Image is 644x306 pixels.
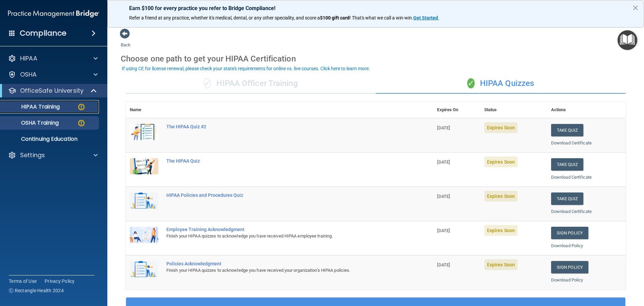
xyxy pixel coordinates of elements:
[437,228,450,233] span: [DATE]
[437,262,450,267] span: [DATE]
[484,157,518,167] span: Expires Soon
[20,54,37,62] p: HIPAA
[437,125,450,130] span: [DATE]
[166,227,399,232] div: Employee Training Acknowledgment
[129,15,320,20] span: Refer a friend at any practice, whether it's medical, dental, or any other speciality, and score a
[166,124,399,129] div: The HIPAA Quiz #2
[350,15,413,20] span: ! That's what we call a win-win.
[484,259,518,270] span: Expires Soon
[9,278,37,285] a: Terms of Use
[4,103,60,110] p: HIPAA Training
[166,266,399,274] div: Finish your HIPAA quizzes to acknowledge you have received your organization’s HIPAA policies.
[551,140,592,145] a: Download Certificate
[632,2,639,13] button: Close
[126,102,162,118] th: Name
[121,34,130,47] a: Back
[129,5,622,11] p: Earn $100 for every practice you refer to Bridge Compliance!
[4,136,96,142] p: Continuing Education
[551,209,592,214] a: Download Certificate
[166,232,399,240] div: Finish your HIPAA quizzes to acknowledge you have received HIPAA employee training.
[8,151,98,159] a: Settings
[20,29,66,38] h4: Compliance
[20,151,45,159] p: Settings
[45,278,75,285] a: Privacy Policy
[376,74,626,94] div: HIPAA Quizzes
[8,54,98,62] a: HIPAA
[320,15,350,20] strong: $100 gift card
[4,120,59,126] p: OSHA Training
[484,122,518,133] span: Expires Soon
[551,158,583,171] button: Take Quiz
[433,102,480,118] th: Expires On
[77,103,86,111] img: warning-circle.0cc9ac19.png
[166,192,399,198] div: HIPAA Policies and Procedures Quiz
[8,71,98,79] a: OSHA
[122,66,370,71] div: If using CE for license renewal, please check your state's requirements for online vs. live cours...
[551,124,583,136] button: Take Quiz
[467,78,475,88] span: ✓
[166,158,399,164] div: The HIPAA Quiz
[551,175,592,180] a: Download Certificate
[480,102,547,118] th: Status
[551,192,583,205] button: Take Quiz
[437,194,450,199] span: [DATE]
[20,87,84,95] p: OfficeSafe University
[121,65,371,72] button: If using CE for license renewal, please check your state's requirements for online vs. live cours...
[413,15,438,20] strong: Get Started
[484,191,518,202] span: Expires Soon
[618,30,637,50] button: Open Resource Center
[551,243,583,248] a: Download Policy
[551,227,588,239] a: Sign Policy
[166,261,399,266] div: Policies Acknowledgment
[20,71,37,79] p: OSHA
[547,102,626,118] th: Actions
[204,78,211,88] span: ✓
[528,258,636,285] iframe: Drift Widget Chat Controller
[121,49,631,69] div: Choose one path to get your HIPAA Certification
[437,160,450,165] span: [DATE]
[9,287,64,294] span: Ⓒ Rectangle Health 2024
[77,119,86,127] img: warning-circle.0cc9ac19.png
[8,87,97,95] a: OfficeSafe University
[8,7,99,20] img: PMB logo
[413,15,439,20] a: Get Started
[126,74,376,94] div: HIPAA Officer Training
[484,225,518,236] span: Expires Soon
